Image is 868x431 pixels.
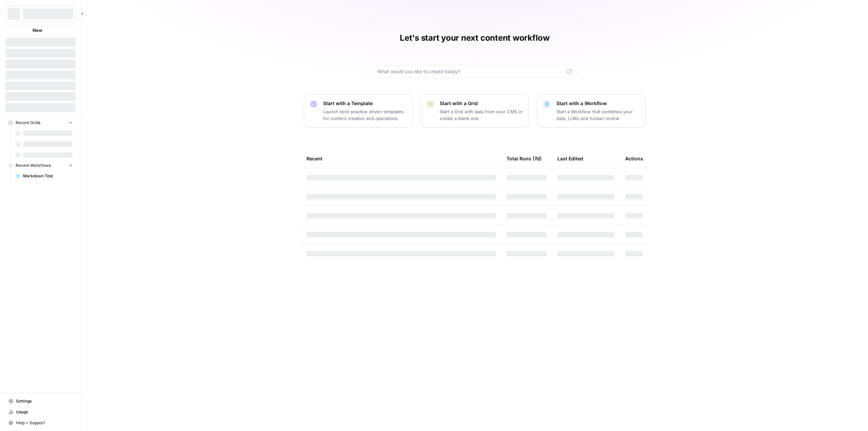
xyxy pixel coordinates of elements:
a: Usage [5,407,76,417]
input: What would you like to create today? [377,68,564,75]
p: Launch best-practice driven templates for content creation and operations [323,108,407,122]
div: Total Runs (7d) [507,149,541,168]
div: Recent [307,149,496,168]
span: Recent Workflows [16,162,51,169]
button: New [5,25,76,35]
p: Start a Grid with data from your CMS or create a blank one [440,108,523,122]
span: Usage [16,409,73,415]
button: Recent Grids [5,118,76,128]
h1: Let's start your next content workflow [400,33,550,43]
a: Markdown Test [13,171,76,181]
button: Start with a GridStart a Grid with data from your CMS or create a blank one [420,94,529,128]
p: Start a Workflow that combines your data, LLMs and human review [556,108,640,122]
p: Start with a Grid [440,100,523,107]
a: Settings [5,396,76,407]
div: Actions [625,149,643,168]
p: Start with a Workflow [556,100,640,107]
span: Markdown Test [23,173,73,179]
span: New [33,27,42,34]
button: Recent Workflows [5,160,76,171]
button: Start with a TemplateLaunch best-practice driven templates for content creation and operations [304,94,412,128]
button: Start with a WorkflowStart a Workflow that combines your data, LLMs and human review [537,94,646,128]
p: Start with a Template [323,100,407,107]
span: Help + Support [16,420,73,426]
span: Settings [16,398,73,404]
span: Recent Grids [16,120,40,126]
button: Help + Support [5,417,76,428]
div: Last Edited [557,149,583,168]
